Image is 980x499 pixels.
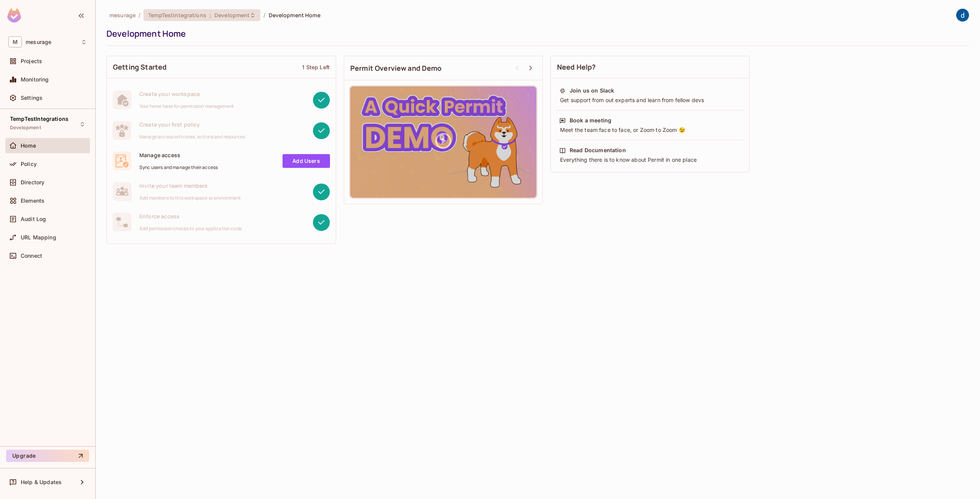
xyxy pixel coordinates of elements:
[139,213,242,220] span: Enforce access
[139,134,245,140] span: Manage access with roles, actions and resources
[113,62,167,72] span: Getting Started
[302,63,330,71] div: 1 Step Left
[263,11,265,19] li: /
[139,11,140,19] li: /
[139,164,218,171] span: Sync users and manage their access
[559,126,741,134] div: Meet the team face to face, or Zoom to Zoom 😉
[8,36,22,47] span: M
[559,156,741,164] div: Everything there is to know about Permit in one place
[283,154,330,168] a: Add Users
[21,179,44,185] span: Directory
[10,116,69,122] span: TempTestIntegrations
[139,121,245,128] span: Create your first policy
[21,161,37,167] span: Policy
[557,62,596,72] span: Need Help?
[26,39,51,45] span: Workspace: mesurage
[21,198,44,204] span: Elements
[109,11,136,19] span: the active workspace
[10,125,41,131] span: Development
[570,87,614,94] div: Join us on Slack
[139,151,218,159] span: Manage access
[214,11,250,19] span: Development
[139,103,234,109] span: Your home base for permission management
[139,226,242,232] span: Add permission checks to your application code
[209,12,212,18] span: :
[139,90,234,98] span: Create your workspace
[350,63,442,73] span: Permit Overview and Demo
[570,146,626,154] div: Read Documentation
[106,28,965,39] div: Development Home
[148,11,206,19] span: TempTestIntegrations
[6,450,89,462] button: Upgrade
[7,8,21,23] img: SReyMgAAAABJRU5ErkJggg==
[21,95,42,101] span: Settings
[21,234,56,241] span: URL Mapping
[21,216,46,222] span: Audit Log
[21,253,42,259] span: Connect
[269,11,320,19] span: Development Home
[21,479,62,485] span: Help & Updates
[570,117,611,124] div: Book a meeting
[139,195,241,201] span: Add members to this workspace or environment
[21,143,36,149] span: Home
[139,182,241,189] span: Invite your team members
[956,9,969,21] img: dev 911gcl
[559,96,741,104] div: Get support from out experts and learn from fellow devs
[21,76,49,83] span: Monitoring
[21,58,42,64] span: Projects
